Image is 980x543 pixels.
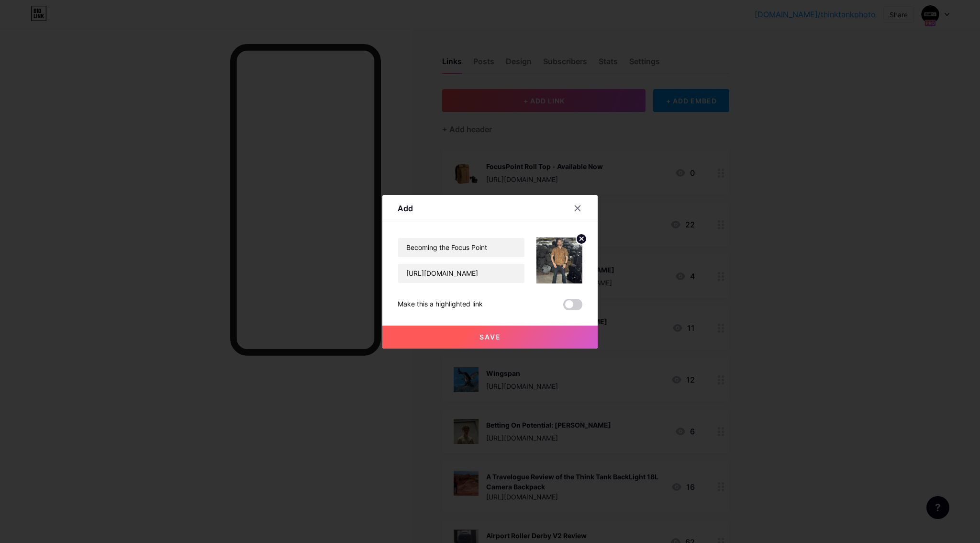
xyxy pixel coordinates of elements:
span: Save [479,333,501,341]
img: link_thumbnail [536,238,582,283]
button: Save [382,326,598,349]
div: Make this a highlighted link [398,299,483,310]
input: Title [398,238,524,257]
div: Add [398,203,413,214]
input: URL [398,264,524,283]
